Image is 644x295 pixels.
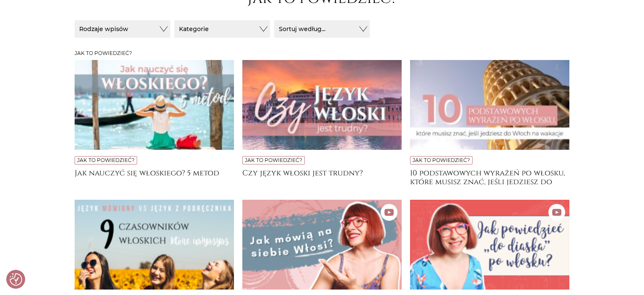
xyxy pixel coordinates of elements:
[245,157,302,163] a: Jak to powiedzieć?
[274,20,370,38] button: Sortuj według...
[10,273,22,286] img: Revisit consent button
[75,169,234,185] a: Jak nauczyć się włoskiego? 5 metod
[410,169,569,185] a: 10 podstawowych wyrażeń po włosku, które musisz znać, jeśli jedziesz do [GEOGRAPHIC_DATA] na wakacje
[413,157,470,163] a: Jak to powiedzieć?
[77,157,135,163] a: Jak to powiedzieć?
[10,273,22,286] button: Preferencje co do zgód
[75,50,569,56] h3: Jak to powiedzieć?
[242,169,402,185] a: Czy język włoski jest trudny?
[75,20,170,38] button: Rodzaje wpisów
[174,20,270,38] button: Kategorie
